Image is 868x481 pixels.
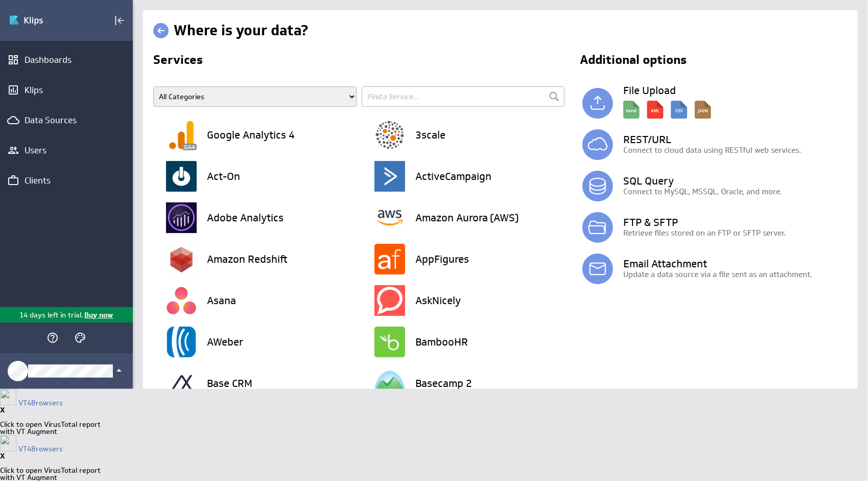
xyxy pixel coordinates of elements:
[374,368,405,399] img: image259683944446962572.png
[570,54,844,70] h2: Additional options
[547,89,562,104] input: Submit
[84,310,113,320] p: Buy now
[415,171,491,181] h3: ActiveCampaign
[25,114,108,126] div: Data Sources
[374,244,405,274] img: image7083839964087255944.png
[374,327,405,357] img: image4271532089018294151.png
[415,295,461,306] h3: AskNicely
[362,86,565,107] input: Find a Service...
[623,96,711,119] img: local_description.svg
[623,176,848,186] h3: SQL Query
[623,134,848,145] h3: REST/URL
[623,269,848,280] p: Update a data source via a file sent as an attachment.
[166,161,197,192] img: image4488369603297424195.png
[20,310,84,320] p: 14 days left in trial.
[153,54,567,70] h2: Services
[582,171,613,201] img: database.svg
[207,171,240,181] h3: Act-On
[207,378,252,388] h3: Base CRM
[582,88,613,119] img: local.svg
[74,332,86,344] svg: Themes
[623,145,848,155] p: Connect to cloud data using RESTful web services.
[9,12,80,29] div: Go to Dashboards
[415,254,469,264] h3: AppFigures
[166,120,197,150] img: image6502031566950861830.png
[207,254,288,264] h3: Amazon Redshift
[374,285,405,316] img: image1361835612104150966.png
[166,244,197,274] img: image7632027720258204353.png
[623,259,848,269] h3: Email Attachment
[72,329,89,347] div: Themes
[25,84,108,96] div: Klips
[207,295,236,306] h3: Asana
[111,12,128,29] div: Collapse
[44,329,61,347] div: Help
[415,378,472,388] h3: Basecamp 2
[415,130,445,140] h3: 3scale
[582,129,613,160] img: simple_rest.svg
[374,202,405,233] img: image6239696482622088708.png
[174,21,308,40] h1: Where is your data?
[18,444,63,453] a: VT4Browsers
[415,337,468,347] h3: BambooHR
[9,12,80,29] img: Klipfolio klips logo
[25,175,108,186] div: Clients
[582,254,613,284] img: email.svg
[18,398,63,407] a: VT4Browsers
[623,186,848,197] p: Connect to MySQL, MSSQL, Oracle, and more.
[25,54,108,65] div: Dashboards
[623,227,848,238] p: Retrieve files stored on an FTP or SFTP server.
[623,217,848,227] h3: FTP & SFTP
[582,212,613,243] img: ftp.svg
[25,145,108,156] div: Users
[623,85,848,96] h3: File Upload
[207,213,284,223] h3: Adobe Analytics
[166,327,197,357] img: image1137728285709518332.png
[374,120,405,150] img: image5212420104391205579.png
[415,213,519,223] h3: Amazon Aurora (AWS)
[166,202,197,233] img: image7123355047139026446.png
[374,161,405,192] img: image9187947030682302895.png
[166,368,197,399] img: image3093126248595685490.png
[166,285,197,316] img: image772416011628122514.png
[207,337,243,347] h3: AWeber
[207,130,295,140] h3: Google Analytics 4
